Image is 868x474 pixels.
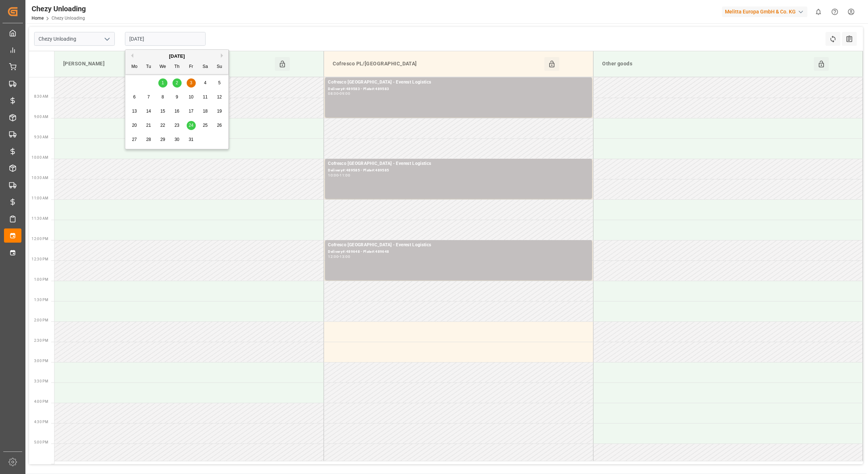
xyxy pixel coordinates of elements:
[158,78,167,88] div: Choose Wednesday, October 1st, 2025
[188,123,193,128] span: 24
[190,80,192,85] span: 3
[201,78,210,88] div: Choose Saturday, October 4th, 2025
[34,277,48,281] span: 1:00 PM
[144,107,153,116] div: Choose Tuesday, October 14th, 2025
[217,123,222,128] span: 26
[132,137,137,142] span: 27
[32,257,48,261] span: 12:30 PM
[147,94,150,100] span: 7
[203,123,207,128] span: 25
[32,176,48,180] span: 10:30 AM
[174,137,179,142] span: 30
[34,32,115,46] input: Type to search/select
[130,93,139,102] div: Choose Monday, October 6th, 2025
[215,107,224,116] div: Choose Sunday, October 19th, 2025
[176,80,178,85] span: 2
[130,121,139,130] div: Choose Monday, October 20th, 2025
[187,107,196,116] div: Choose Friday, October 17th, 2025
[201,93,210,102] div: Choose Saturday, October 11th, 2025
[132,123,137,128] span: 20
[188,109,193,114] span: 17
[810,4,827,20] button: show 0 new notifications
[215,121,224,130] div: Choose Sunday, October 26th, 2025
[34,379,48,383] span: 3:30 PM
[32,196,48,200] span: 11:00 AM
[187,121,196,130] div: Choose Friday, October 24th, 2025
[144,62,153,72] div: Tu
[204,80,207,85] span: 4
[129,53,133,58] button: Previous Month
[217,109,222,114] span: 19
[176,94,178,100] span: 9
[158,135,167,144] div: Choose Wednesday, October 29th, 2025
[173,107,182,116] div: Choose Thursday, October 16th, 2025
[328,167,589,174] div: Delivery#:489585 - Plate#:489585
[32,3,86,14] div: Chezy Unloading
[34,359,48,363] span: 3:00 PM
[162,94,164,100] span: 8
[201,62,210,72] div: Sa
[144,93,153,102] div: Choose Tuesday, October 7th, 2025
[221,53,225,58] button: Next Month
[328,160,589,167] div: Cofresco [GEOGRAPHIC_DATA] - Everest Logistics
[127,76,227,147] div: month 2025-10
[130,135,139,144] div: Choose Monday, October 27th, 2025
[34,135,48,139] span: 9:30 AM
[340,255,350,258] div: 13:00
[34,298,48,302] span: 1:30 PM
[146,137,151,142] span: 28
[215,78,224,88] div: Choose Sunday, October 5th, 2025
[160,137,165,142] span: 29
[173,78,182,88] div: Choose Thursday, October 2nd, 2025
[827,4,843,20] button: Help Center
[328,242,589,249] div: Cofresco [GEOGRAPHIC_DATA] - Everest Logistics
[338,255,340,258] div: -
[187,93,196,102] div: Choose Friday, October 10th, 2025
[158,107,167,116] div: Choose Wednesday, October 15th, 2025
[188,137,193,142] span: 31
[34,400,48,404] span: 4:00 PM
[32,216,48,220] span: 11:30 AM
[218,80,221,85] span: 5
[34,420,48,424] span: 4:30 PM
[132,109,137,114] span: 13
[130,107,139,116] div: Choose Monday, October 13th, 2025
[340,92,350,95] div: 09:00
[146,123,151,128] span: 21
[130,62,139,72] div: Mo
[158,62,167,72] div: We
[125,32,206,46] input: DD.MM.YYYY
[32,237,48,241] span: 12:00 PM
[187,78,196,88] div: Choose Friday, October 3rd, 2025
[125,53,228,60] div: [DATE]
[328,255,338,258] div: 12:00
[174,123,179,128] span: 23
[32,155,48,159] span: 10:00 AM
[173,135,182,144] div: Choose Thursday, October 30th, 2025
[328,249,589,255] div: Delivery#:489648 - Plate#:489648
[188,94,193,100] span: 10
[338,92,340,95] div: -
[34,115,48,119] span: 9:00 AM
[34,440,48,444] span: 5:00 PM
[32,16,44,21] a: Home
[203,109,207,114] span: 18
[340,174,350,177] div: 11:00
[201,121,210,130] div: Choose Saturday, October 25th, 2025
[215,62,224,72] div: Su
[101,33,112,45] button: open menu
[173,121,182,130] div: Choose Thursday, October 23rd, 2025
[217,94,222,100] span: 12
[174,109,179,114] span: 16
[328,86,589,92] div: Delivery#:489583 - Plate#:489583
[187,62,196,72] div: Fr
[160,109,165,114] span: 15
[60,57,275,71] div: [PERSON_NAME]
[215,93,224,102] div: Choose Sunday, October 12th, 2025
[722,5,810,19] button: Melitta Europa GmbH & Co. KG
[328,92,338,95] div: 08:00
[173,93,182,102] div: Choose Thursday, October 9th, 2025
[133,94,136,100] span: 6
[203,94,207,100] span: 11
[34,318,48,322] span: 2:00 PM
